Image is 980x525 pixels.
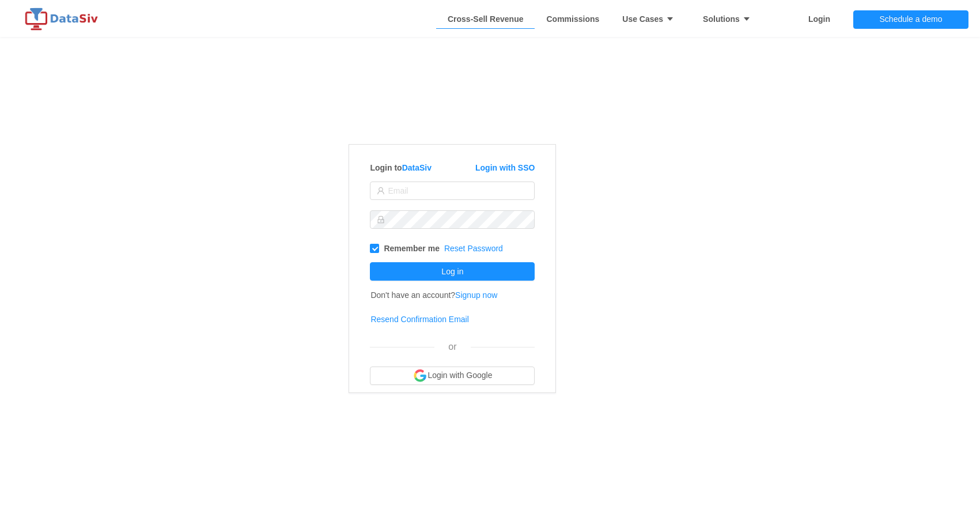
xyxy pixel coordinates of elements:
[455,290,497,300] a: Signup now
[370,367,535,385] button: Login with Google
[475,163,535,172] a: Login with SSO
[370,262,535,281] button: Log in
[370,182,535,200] input: Email
[377,216,385,224] i: icon: lock
[370,315,468,324] a: Resend Confirmation Email
[546,2,599,36] a: Commissions
[444,244,503,253] a: Reset Password
[384,244,440,253] strong: Remember me
[402,163,432,172] a: DataSiv
[370,283,498,307] td: Don't have an account?
[23,7,104,31] img: logo
[377,187,385,195] i: icon: user
[448,342,456,352] span: or
[448,2,524,36] a: Whitespace
[663,15,674,23] i: icon: caret-down
[622,14,680,24] strong: Use Cases
[370,163,432,172] strong: Login to
[703,14,756,24] strong: Solutions
[740,15,751,23] i: icon: caret-down
[853,10,968,29] button: Schedule a demo
[808,2,830,36] a: Login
